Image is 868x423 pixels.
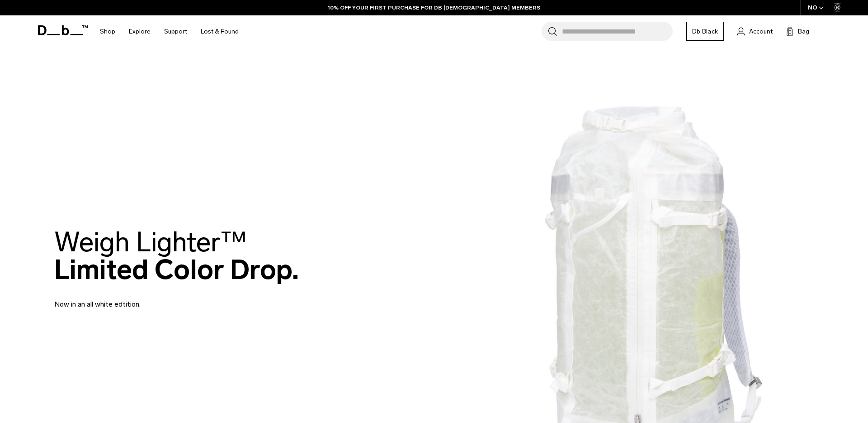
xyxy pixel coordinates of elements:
[737,26,773,37] a: Account
[749,27,773,36] span: Account
[54,288,271,310] p: Now in an all white edtition.
[93,15,245,48] nav: Main Navigation
[328,4,540,12] a: 10% OFF YOUR FIRST PURCHASE FOR DB [DEMOGRAPHIC_DATA] MEMBERS
[201,15,239,48] a: Lost & Found
[100,15,115,48] a: Shop
[798,27,809,36] span: Bag
[786,26,809,37] button: Bag
[54,226,247,259] span: Weigh Lighter™
[54,228,299,284] h2: Limited Color Drop.
[129,15,151,48] a: Explore
[686,22,724,41] a: Db Black
[164,15,187,48] a: Support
